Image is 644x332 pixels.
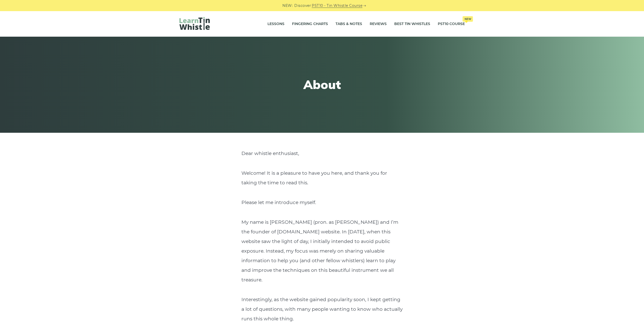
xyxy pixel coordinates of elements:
[241,295,403,324] p: Interestingly, as the website gained popularity soon, I kept getting a lot of questions, with man...
[394,18,430,30] a: Best Tin Whistles
[336,18,362,30] a: Tabs & Notes
[463,16,473,22] span: New
[438,18,465,30] a: PST10 CourseNew
[292,18,328,30] a: Fingering Charts
[179,17,210,30] img: LearnTinWhistle.com
[229,77,415,92] h1: About
[370,18,387,30] a: Reviews
[267,18,284,30] a: Lessons
[241,168,403,188] p: Welcome! It is a pleasure to have you here, and thank you for taking the time to read this.
[241,217,403,285] p: My name is [PERSON_NAME] (pron. as [PERSON_NAME]) and I’m the founder of [DOMAIN_NAME] website. I...
[241,198,403,207] p: Please let me introduce myself.
[241,149,403,158] p: Dear whistle enthusiast,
